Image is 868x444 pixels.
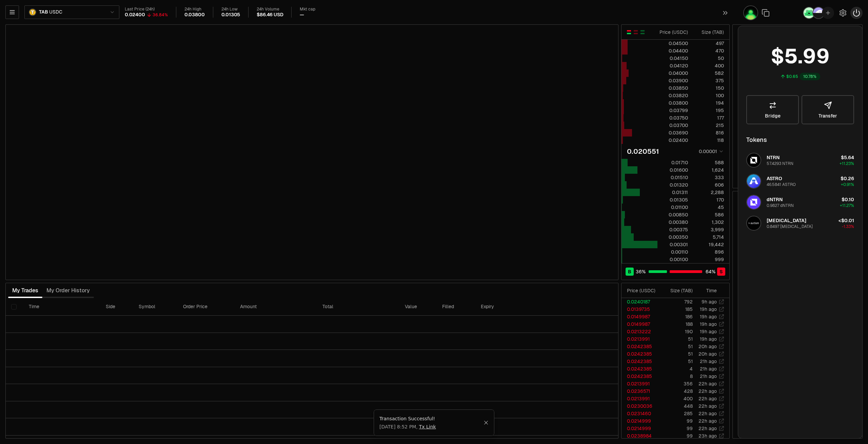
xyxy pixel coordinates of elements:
[661,380,693,387] td: 356
[803,7,815,19] img: Leap
[702,299,717,305] time: 9h ago
[698,418,717,424] time: 22h ago
[767,203,794,208] div: 0.9827 dNTRN
[622,432,661,440] td: 0.0238984
[694,196,724,203] div: 170
[658,174,688,181] div: 0.01510
[800,73,820,80] div: 10.78%
[658,256,688,263] div: 0.00100
[661,358,693,365] td: 51
[694,234,724,240] div: 5,714
[700,358,717,364] time: 21h ago
[658,129,688,136] div: 0.03690
[700,321,717,327] time: 19h ago
[257,12,283,18] div: $86.46 USD
[694,189,724,196] div: 2,288
[658,196,688,203] div: 0.01305
[700,336,717,342] time: 19h ago
[706,268,715,275] span: 64 %
[658,249,688,255] div: 0.00110
[133,298,178,316] th: Symbol
[700,314,717,320] time: 19h ago
[184,12,205,18] div: 0.03800
[812,7,825,19] img: Phantom
[698,403,717,409] time: 22h ago
[694,137,724,144] div: 118
[694,159,724,166] div: 588
[6,25,618,280] iframe: Financial Chart
[694,249,724,255] div: 896
[747,174,761,188] img: ASTRO Logo
[29,8,36,16] img: TAB.png
[694,241,724,248] div: 19,442
[786,74,798,79] div: $0.65
[658,167,688,173] div: 0.01600
[698,381,717,387] time: 22h ago
[125,12,145,18] div: 0.02400
[661,432,693,440] td: 99
[257,7,283,12] div: 24h Volume
[39,9,48,15] span: TAB
[628,268,631,275] span: B
[658,189,688,196] div: 0.01311
[842,196,854,203] span: $0.10
[658,114,688,121] div: 0.03750
[626,29,632,35] button: Show Buy and Sell Orders
[700,366,717,372] time: 21h ago
[700,329,717,335] time: 19h ago
[622,358,661,365] td: 0.0242385
[658,107,688,114] div: 0.03799
[661,410,693,417] td: 285
[235,298,317,316] th: Amount
[658,122,688,129] div: 0.03700
[698,287,717,294] div: Time
[640,29,645,35] button: Show Buy Orders Only
[694,129,724,136] div: 816
[658,77,688,84] div: 0.03900
[698,433,717,439] time: 23h ago
[742,192,858,212] button: dNTRN LogodNTRN0.9827 dNTRN$0.10+11.27%
[622,313,661,320] td: 0.0149987
[694,122,724,129] div: 215
[658,100,688,106] div: 0.03800
[658,29,688,36] div: Price ( USDC )
[746,135,767,145] div: Tokens
[661,343,693,350] td: 51
[661,335,693,343] td: 51
[694,70,724,77] div: 582
[842,224,854,229] span: -1.33%
[719,268,723,275] span: S
[841,154,854,161] span: $5.64
[697,147,724,155] button: 0.00001
[658,226,688,233] div: 0.00375
[661,350,693,358] td: 51
[658,204,688,211] div: 0.01100
[666,287,693,294] div: Size ( TAB )
[622,395,661,402] td: 0.0213991
[622,387,661,395] td: 0.0236571
[767,182,796,187] div: 46.5841 ASTRO
[694,167,724,173] div: 1,624
[661,313,693,320] td: 186
[658,70,688,77] div: 0.04000
[300,12,304,18] div: —
[698,351,717,357] time: 20h ago
[746,95,799,124] a: Bridge
[658,211,688,218] div: 0.00850
[627,147,659,156] div: 0.020551
[627,287,660,294] div: Price ( USDC )
[622,373,661,380] td: 0.0242385
[802,95,854,124] button: Transfer
[767,154,780,161] span: NTRN
[767,217,806,224] span: [MEDICAL_DATA]
[622,402,661,410] td: 0.0230036
[8,284,42,297] button: My Trades
[743,5,758,20] img: Wallet 1
[437,298,475,316] th: Filled
[622,305,661,313] td: 0.0139735
[658,85,688,91] div: 0.03850
[658,219,688,226] div: 0.00380
[661,387,693,395] td: 428
[221,12,240,18] div: 0.01305
[841,182,854,187] span: +0.91%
